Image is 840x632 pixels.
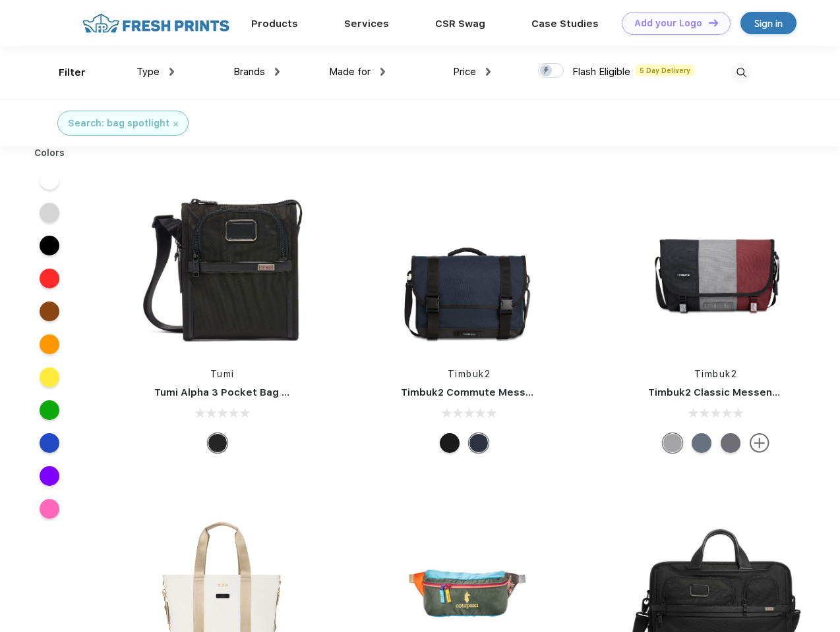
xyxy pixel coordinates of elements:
img: func=resize&h=266 [628,179,804,354]
span: 5 Day Delivery [636,65,694,76]
span: Made for [329,66,371,78]
img: DT [709,19,718,26]
span: Type [136,66,160,78]
a: Timbuk2 [448,369,491,379]
img: dropdown.png [380,68,385,76]
a: Timbuk2 Commute Messenger Bag [401,386,578,398]
div: Sign in [754,16,783,31]
a: Tumi [210,369,235,379]
img: dropdown.png [486,68,491,76]
span: Brands [233,66,265,78]
span: Flash Eligible [572,66,630,78]
a: Timbuk2 Classic Messenger Bag [648,386,812,398]
img: more.svg [750,433,769,453]
div: Eco Black [440,433,460,453]
div: Eco Lightbeam [692,433,711,453]
div: Eco Nautical [469,433,489,453]
div: Add your Logo [634,18,702,29]
div: Colors [24,146,75,160]
div: Search: bag spotlight [68,117,169,130]
img: dropdown.png [169,68,174,76]
img: fo%20logo%202.webp [78,12,233,35]
img: dropdown.png [275,68,280,76]
a: Sign in [740,12,796,34]
a: Products [251,18,298,30]
div: Eco Army Pop [721,433,740,453]
img: filter_cancel.svg [173,122,178,126]
div: Filter [59,65,86,80]
img: desktop_search.svg [731,62,752,84]
img: func=resize&h=266 [135,179,310,354]
span: Price [453,66,476,78]
div: Black [208,433,227,453]
a: Tumi Alpha 3 Pocket Bag Small [154,386,309,398]
div: Eco Rind Pop [663,433,682,453]
a: Timbuk2 [694,369,738,379]
img: func=resize&h=266 [381,179,556,354]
